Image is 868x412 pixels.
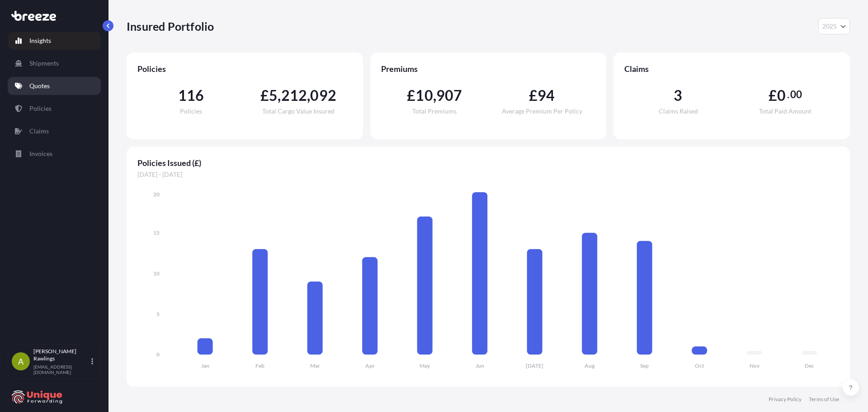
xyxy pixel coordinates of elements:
[624,63,839,74] span: Claims
[790,91,802,98] span: 00
[502,108,582,114] span: Average Premium Per Policy
[137,63,352,74] span: Policies
[476,362,484,369] tspan: Jun
[255,362,264,369] tspan: Feb
[433,88,436,103] span: ,
[156,351,160,358] tspan: 0
[365,362,375,369] tspan: Apr
[278,88,281,103] span: ,
[29,127,49,136] p: Claims
[281,88,307,103] span: 212
[538,88,555,103] span: 94
[822,22,837,31] span: 2025
[809,396,839,403] a: Terms of Use
[310,362,320,369] tspan: Mar
[262,108,335,114] span: Total Cargo Value Insured
[18,357,24,366] span: A
[156,311,160,317] tspan: 5
[153,191,160,198] tspan: 20
[412,108,457,114] span: Total Premiums
[137,157,839,168] span: Policies Issued (£)
[178,88,204,103] span: 116
[29,59,59,68] p: Shipments
[33,348,90,362] p: [PERSON_NAME] Rawlings
[8,122,101,140] a: Claims
[29,36,51,45] p: Insights
[153,229,160,236] tspan: 15
[436,88,462,103] span: 907
[29,149,52,158] p: Invoices
[805,362,814,369] tspan: Dec
[695,362,704,369] tspan: Oct
[8,54,101,72] a: Shipments
[137,170,839,179] span: [DATE] - [DATE]
[769,88,777,103] span: £
[529,88,538,103] span: £
[674,88,682,103] span: 3
[640,362,649,369] tspan: Sep
[420,362,430,369] tspan: May
[310,88,336,103] span: 092
[33,364,90,375] p: [EMAIL_ADDRESS][DOMAIN_NAME]
[201,362,209,369] tspan: Jan
[818,18,850,34] button: Year Selector
[153,270,160,277] tspan: 10
[127,19,214,33] p: Insured Portfolio
[8,145,101,163] a: Invoices
[526,362,543,369] tspan: [DATE]
[8,99,101,118] a: Policies
[269,88,278,103] span: 5
[407,88,415,103] span: £
[29,104,52,113] p: Policies
[585,362,595,369] tspan: Aug
[787,91,789,98] span: .
[8,77,101,95] a: Quotes
[659,108,698,114] span: Claims Raised
[750,362,760,369] tspan: Nov
[8,32,101,50] a: Insights
[29,81,50,90] p: Quotes
[777,88,786,103] span: 0
[180,108,202,114] span: Policies
[307,88,310,103] span: ,
[415,88,433,103] span: 10
[769,396,802,403] a: Privacy Policy
[260,88,269,103] span: £
[11,390,63,404] img: organization-logo
[759,108,811,114] span: Total Paid Amount
[381,63,596,74] span: Premiums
